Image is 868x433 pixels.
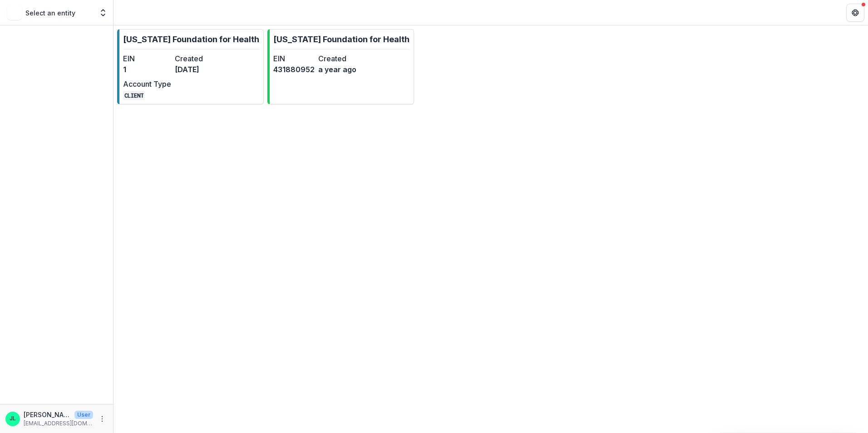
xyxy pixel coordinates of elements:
button: Open entity switcher [97,4,109,22]
a: [US_STATE] Foundation for HealthEIN431880952Createda year ago [267,29,414,104]
dd: a year ago [318,64,360,75]
dt: Created [318,53,360,64]
dd: 431880952 [273,64,315,75]
dt: EIN [273,53,315,64]
dd: [DATE] [175,64,223,75]
code: CLIENT [123,91,145,100]
dt: EIN [123,53,171,64]
p: [US_STATE] Foundation for Health [273,33,409,45]
a: [US_STATE] Foundation for HealthEIN1Created[DATE]Account TypeCLIENT [117,29,264,104]
p: [PERSON_NAME] [24,410,71,419]
p: User [74,411,93,419]
div: Jessi LaRose [10,416,16,422]
button: More [97,413,108,424]
button: Get Help [846,4,864,22]
dd: 1 [123,64,171,75]
dt: Account Type [123,79,171,89]
img: Select an entity [7,5,22,20]
p: [EMAIL_ADDRESS][DOMAIN_NAME] [24,419,93,428]
p: Select an entity [25,8,75,18]
dt: Created [175,53,223,64]
p: [US_STATE] Foundation for Health [123,33,259,45]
